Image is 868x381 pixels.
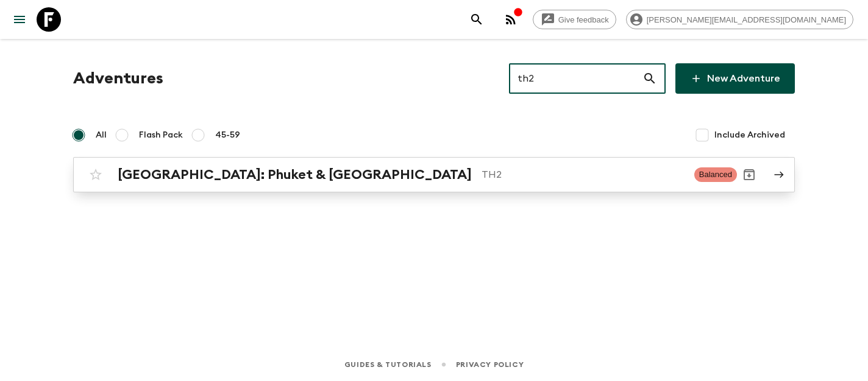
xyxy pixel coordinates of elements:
a: New Adventure [675,63,795,94]
span: Flash Pack [139,129,183,141]
a: [GEOGRAPHIC_DATA]: Phuket & [GEOGRAPHIC_DATA]TH2BalancedArchive [73,157,795,192]
a: Give feedback [533,10,616,29]
div: [PERSON_NAME][EMAIL_ADDRESS][DOMAIN_NAME] [626,10,853,29]
button: Archive [737,163,761,187]
h2: [GEOGRAPHIC_DATA]: Phuket & [GEOGRAPHIC_DATA] [118,167,472,183]
span: [PERSON_NAME][EMAIL_ADDRESS][DOMAIN_NAME] [640,15,853,24]
span: Give feedback [552,15,616,24]
span: Balanced [694,167,737,182]
span: 45-59 [215,129,240,141]
button: menu [7,7,32,32]
a: Privacy Policy [456,358,524,371]
h1: Adventures [73,66,163,91]
button: search adventures [464,7,489,32]
span: All [96,129,107,141]
span: Include Archived [714,129,785,141]
input: e.g. AR1, Argentina [509,61,642,96]
p: TH2 [482,167,685,182]
a: Guides & Tutorials [344,358,432,371]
